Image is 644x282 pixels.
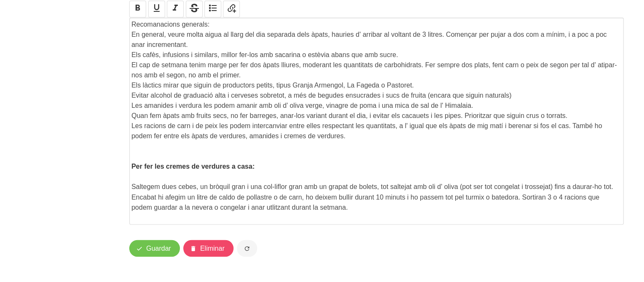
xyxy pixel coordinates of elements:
[146,243,171,253] span: Guardar
[131,121,622,141] p: Les racions de carn i de peix les podem intercanviar entre elles respectant les quantitats, a l' ...
[131,90,622,101] p: Evitar alcohol de graduació alta i cerveses sobretot, a més de begudes ensucrades i sucs de fruit...
[131,163,255,170] strong: Per fer les cremes de verdures a casa:
[131,182,622,222] p: Saltegem dues cebes, un bròquil gran i una col-liflor gran amb un grapat de bolets, tot saltejat ...
[129,240,180,257] button: Guardar
[131,50,622,60] p: Els cafès, infusions i similars, millor fer-los amb sacarina o estèvia abans que amb sucre.
[131,101,622,111] p: Les amanides i verdura les podem amanir amb oli d’ oliva verge, vinagre de poma i una mica de sal...
[183,240,234,257] button: Eliminar
[131,30,622,50] p: En general, veure molta aigua al llarg del dia separada dels àpats, hauries d' arribar al voltant...
[131,60,622,80] p: El cap de setmana tenim marge per fer dos àpats lliures, moderant les quantitats de carbohidrats....
[131,80,622,90] p: Els làctics mirar que siguin de productors petits, tipus Granja Armengol, La Fageda o Pastoret.
[131,111,622,121] p: Quan fem àpats amb fruits secs, no fer barreges, anar-los variant durant el dia, i evitar els cac...
[200,243,225,253] span: Eliminar
[131,19,622,30] p: Recomanacions generals:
